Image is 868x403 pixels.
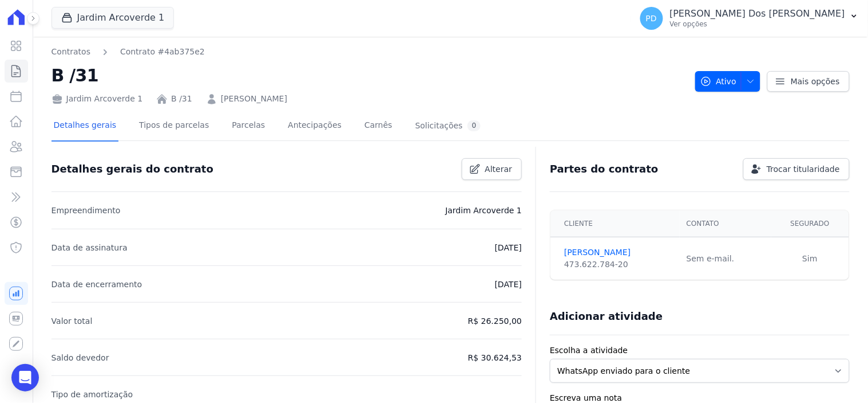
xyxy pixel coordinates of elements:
p: R$ 30.624,53 [468,351,522,365]
button: Ativo [695,71,761,92]
p: Data de assinatura [51,241,128,255]
span: PD [646,14,657,22]
h2: B /31 [51,62,686,88]
a: Contratos [51,46,90,58]
p: Empreendimento [51,204,121,217]
p: Ver opções [670,19,845,29]
span: Trocar titularidade [767,163,840,175]
h3: Adicionar atividade [550,310,663,323]
th: Cliente [550,210,680,237]
a: Contrato #4ab375e2 [120,46,205,58]
a: [PERSON_NAME] [564,247,673,259]
p: [PERSON_NAME] Dos [PERSON_NAME] [670,8,845,19]
div: 473.622.784-20 [564,259,673,271]
a: B /31 [171,93,192,105]
td: Sim [771,237,849,280]
div: Jardim Arcoverde 1 [51,93,143,105]
h3: Detalhes gerais do contrato [51,162,213,176]
td: Sem e-mail. [680,237,771,280]
a: Tipos de parcelas [137,111,211,142]
nav: Breadcrumb [51,46,205,58]
th: Contato [680,210,771,237]
a: Mais opções [767,71,850,92]
p: Valor total [51,314,93,328]
button: PD [PERSON_NAME] Dos [PERSON_NAME] Ver opções [631,2,868,34]
span: Ativo [700,71,737,92]
p: Saldo devedor [51,351,109,365]
a: Carnês [362,111,395,142]
a: [PERSON_NAME] [221,93,287,105]
p: R$ 26.250,00 [468,314,522,328]
nav: Breadcrumb [51,46,686,58]
th: Segurado [771,210,849,237]
p: Data de encerramento [51,277,142,291]
p: [DATE] [495,277,522,291]
a: Detalhes gerais [51,111,119,142]
label: Escolha a atividade [550,345,850,357]
a: Parcelas [229,111,267,142]
div: Solicitações [415,120,481,131]
p: [DATE] [495,241,522,255]
a: Solicitações0 [413,111,483,142]
span: Mais opções [791,76,840,87]
span: Alterar [485,163,513,175]
div: 0 [467,120,481,131]
button: Jardim Arcoverde 1 [51,7,175,29]
a: Alterar [462,158,522,180]
h3: Partes do contrato [550,162,659,176]
p: Jardim Arcoverde 1 [446,204,522,217]
div: Open Intercom Messenger [11,364,39,392]
a: Trocar titularidade [743,158,850,180]
p: Tipo de amortização [51,388,133,401]
a: Antecipações [286,111,344,142]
